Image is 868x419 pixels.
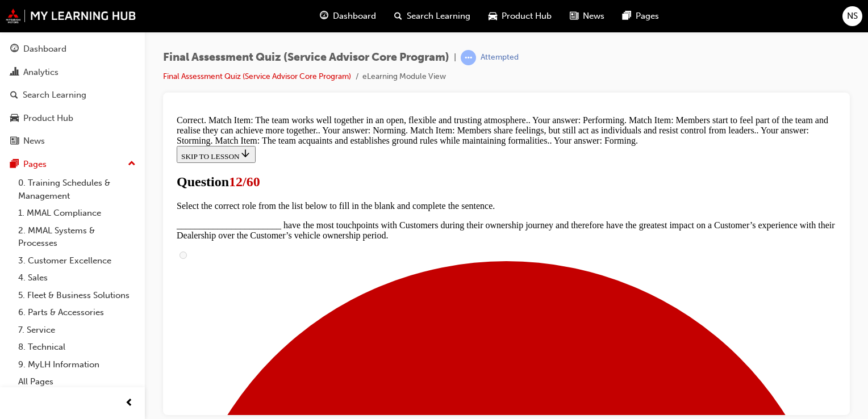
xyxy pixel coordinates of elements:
[14,338,140,356] a: 8. Technical
[5,62,140,83] a: Analytics
[5,5,664,35] div: Correct. Match Item: The team works well together in an open, flexible and trusting atmosphere.. ...
[23,43,66,56] div: Dashboard
[479,5,561,28] a: car-iconProduct Hub
[10,44,19,55] span: guage-icon
[5,154,140,175] button: Pages
[5,39,140,60] a: Dashboard
[583,10,604,23] span: News
[23,158,47,171] div: Pages
[23,135,45,148] div: News
[6,9,136,23] img: mmal
[14,356,140,374] a: 9. MyLH Information
[394,9,402,23] span: search-icon
[125,396,133,410] span: prev-icon
[623,9,631,23] span: pages-icon
[128,157,136,171] span: up-icon
[570,9,578,23] span: news-icon
[5,108,140,129] a: Product Hub
[502,10,552,23] span: Product Hub
[311,5,385,28] a: guage-iconDashboard
[14,287,140,304] a: 5. Fleet & Business Solutions
[10,114,19,124] span: car-icon
[481,52,519,63] div: Attempted
[23,66,59,79] div: Analytics
[10,136,19,146] span: news-icon
[14,204,140,222] a: 1. MMAL Compliance
[23,89,86,102] div: Search Learning
[10,68,19,78] span: chart-icon
[5,35,84,52] button: SKIP TO LESSON
[614,5,668,28] a: pages-iconPages
[407,10,470,23] span: Search Learning
[14,373,140,391] a: All Pages
[5,85,140,106] a: Search Learning
[561,5,614,28] a: news-iconNews
[362,70,446,83] li: eLearning Module View
[23,112,73,125] div: Product Hub
[14,321,140,339] a: 7. Service
[454,51,456,64] span: |
[10,90,18,100] span: search-icon
[5,131,140,152] a: News
[5,36,140,154] button: DashboardAnalyticsSearch LearningProduct HubNews
[10,160,19,170] span: pages-icon
[9,41,79,50] span: SKIP TO LESSON
[14,174,140,204] a: 0. Training Schedules & Management
[333,10,376,23] span: Dashboard
[14,269,140,287] a: 4. Sales
[847,10,858,23] span: NS
[461,50,476,65] span: learningRecordVerb_ATTEMPT-icon
[489,9,497,23] span: car-icon
[636,10,659,23] span: Pages
[842,6,862,26] button: NS
[14,252,140,270] a: 3. Customer Excellence
[163,72,351,81] a: Final Assessment Quiz (Service Advisor Core Program)
[14,304,140,321] a: 6. Parts & Accessories
[320,9,328,23] span: guage-icon
[385,5,479,28] a: search-iconSearch Learning
[14,222,140,252] a: 2. MMAL Systems & Processes
[163,51,449,64] span: Final Assessment Quiz (Service Advisor Core Program)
